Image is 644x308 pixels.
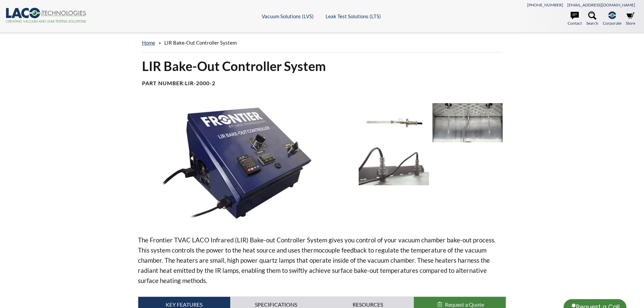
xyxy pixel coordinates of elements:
a: Vacuum Solutions (LVS) [262,13,314,19]
img: LIR Bake-Out Bulbs in chamber [432,103,503,142]
span: Request a Quote [445,301,484,308]
a: Search [586,11,598,26]
b: LIR-2000-2 [185,80,215,86]
p: The Frontier TVAC LACO Infrared (LIR) Bake-out Controller System gives you control of your vacuum... [138,235,506,286]
span: LIR Bake-Out Controller System [164,40,237,46]
a: Contact [568,11,582,26]
h1: LIR Bake-Out Controller System [142,58,502,74]
img: LIR Bake-Out Controller [138,103,354,224]
a: [PHONE_NUMBER] [527,2,563,7]
h4: Part Number: [142,80,502,87]
img: LIR Bake-Out Blub [359,103,429,142]
a: Leak Test Solutions (LTS) [326,13,381,19]
a: Store [626,11,635,26]
div: » [142,33,502,52]
a: [EMAIL_ADDRESS][DOMAIN_NAME] [567,2,635,7]
a: home [142,40,155,46]
span: Corporate [603,20,621,26]
img: LIR Bake-Out External feedthroughs [359,146,429,185]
